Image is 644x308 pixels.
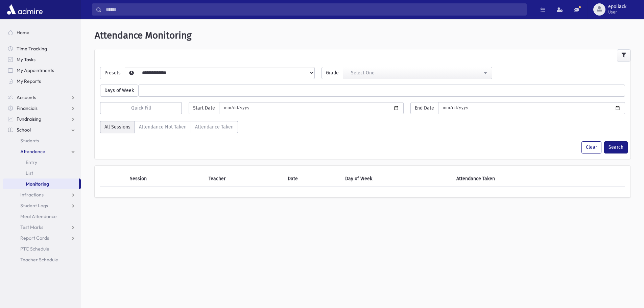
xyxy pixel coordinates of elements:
[3,103,81,114] a: Financials
[100,67,125,79] span: Presets
[131,105,151,111] span: Quick Fill
[20,224,43,230] span: Test Marks
[17,105,38,111] span: Financials
[17,78,41,84] span: My Reports
[604,141,628,153] button: Search
[26,159,37,165] span: Entry
[3,54,81,65] a: My Tasks
[3,135,81,146] a: Students
[135,121,191,133] label: Attendance Not Taken
[3,92,81,103] a: Accounts
[321,67,343,79] span: Grade
[100,121,135,133] label: All Sessions
[3,65,81,76] a: My Appointments
[205,171,284,187] th: Teacher
[100,121,238,136] div: AttTaken
[102,3,526,16] input: Search
[17,56,35,63] span: My Tasks
[20,148,45,155] span: Attendance
[3,211,81,222] a: Meal Attendance
[343,67,492,79] button: --Select One--
[20,257,58,263] span: Teacher Schedule
[3,200,81,211] a: Student Logs
[347,69,482,76] div: --Select One--
[3,76,81,87] a: My Reports
[3,168,81,179] a: List
[3,43,81,54] a: Time Tracking
[5,3,44,16] img: AdmirePro
[17,46,47,52] span: Time Tracking
[126,171,205,187] th: Session
[26,181,49,187] span: Monitoring
[3,146,81,157] a: Attendance
[189,102,219,114] span: Start Date
[17,29,29,35] span: Home
[17,116,41,122] span: Fundraising
[20,138,39,144] span: Students
[100,85,138,97] span: Days of Week
[95,30,192,41] span: Attendance Monitoring
[20,246,49,252] span: PTC Schedule
[581,141,601,153] button: Clear
[3,179,79,189] a: Monitoring
[3,124,81,135] a: School
[100,102,182,114] button: Quick Fill
[3,233,81,243] a: Report Cards
[341,171,452,187] th: Day of Week
[3,222,81,233] a: Test Marks
[284,171,341,187] th: Date
[3,243,81,254] a: PTC Schedule
[17,94,36,100] span: Accounts
[608,9,626,15] span: User
[17,67,54,73] span: My Appointments
[3,157,81,168] a: Entry
[191,121,238,133] label: Attendance Taken
[20,235,49,241] span: Report Cards
[608,4,626,9] span: epollack
[20,203,48,209] span: Student Logs
[20,192,44,198] span: Infractions
[3,189,81,200] a: Infractions
[17,127,31,133] span: School
[20,213,57,219] span: Meal Attendance
[26,170,33,176] span: List
[410,102,438,114] span: End Date
[3,27,81,38] a: Home
[3,114,81,124] a: Fundraising
[3,254,81,265] a: Teacher Schedule
[452,171,600,187] th: Attendance Taken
